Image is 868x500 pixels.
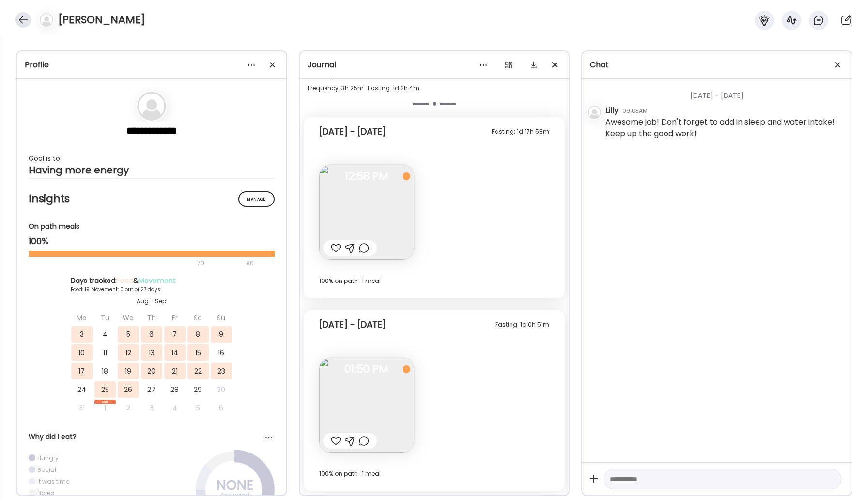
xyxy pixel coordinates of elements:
[94,344,116,361] div: 11
[492,126,549,138] div: Fasting: 1d 17h 58m
[211,381,232,398] div: 30
[605,105,619,116] div: Lilly
[94,400,116,416] div: 1
[319,365,414,374] span: 01:50 PM
[71,363,93,379] div: 17
[71,297,232,306] div: Aug - Sep
[211,400,232,416] div: 6
[319,165,414,260] img: images%2FCVHIpVfqQGSvEEy3eBAt9lLqbdp1%2F30vbSEPUh8RLXl60TpV5%2FsA6tWQMjjT3QESsHIkca_240
[29,153,275,164] div: Goal is to
[187,310,209,326] div: Sa
[187,344,209,361] div: 15
[187,326,209,343] div: 8
[164,381,186,398] div: 28
[94,310,116,326] div: Tu
[118,344,139,361] div: 12
[29,235,275,247] div: 100%
[211,480,259,491] div: NONE
[319,172,414,181] span: 12:58 PM
[71,381,93,398] div: 24
[211,363,232,379] div: 23
[141,381,162,398] div: 27
[37,477,69,485] div: It was time
[29,432,275,442] div: Why did I eat?
[187,363,209,379] div: 22
[319,275,550,287] div: 100% on path · 1 meal
[238,191,275,207] div: Manage
[187,400,209,416] div: 5
[211,344,232,361] div: 16
[118,400,139,416] div: 2
[71,400,93,416] div: 31
[94,381,116,398] div: 25
[605,116,844,140] div: Awesome job! Don't forget to add in sleep and water intake! Keep up the good work!
[118,363,139,379] div: 19
[29,221,275,232] div: On path meals
[164,363,186,379] div: 21
[308,71,561,94] div: 100% on path · 13 meals Frequency: 3h 25m · Fasting: 1d 2h 4m
[71,286,232,293] div: Food: 19 Movement: 0 out of 27 days
[319,126,386,138] div: [DATE] - [DATE]
[141,326,162,343] div: 6
[117,276,133,285] span: Food
[29,257,243,269] div: 70
[58,12,145,28] h4: [PERSON_NAME]
[94,400,116,404] div: Sep
[164,326,186,343] div: 7
[164,310,186,326] div: Fr
[141,310,162,326] div: Th
[495,319,549,330] div: Fasting: 1d 0h 51m
[118,326,139,343] div: 5
[588,106,601,119] img: bg-avatar-default.svg
[118,310,139,326] div: We
[71,326,93,343] div: 3
[71,276,232,286] div: Days tracked: &
[164,400,186,416] div: 4
[211,326,232,343] div: 9
[211,310,232,326] div: Su
[37,466,56,474] div: Social
[37,454,59,462] div: Hungry
[141,363,162,379] div: 20
[94,326,116,343] div: 4
[164,344,186,361] div: 14
[187,381,209,398] div: 29
[605,79,844,105] div: [DATE] - [DATE]
[29,164,275,176] div: Having more energy
[319,319,386,330] div: [DATE] - [DATE]
[245,257,255,269] div: 90
[37,489,55,497] div: Bored
[139,276,176,285] span: Movement
[319,468,550,480] div: 100% on path · 1 meal
[319,358,414,453] img: images%2FCVHIpVfqQGSvEEy3eBAt9lLqbdp1%2FAOTfGDfGee65sBJcryy6%2Fm222wx191GVZaOywaAHQ_240
[622,107,648,115] div: 09:03AM
[71,310,93,326] div: Mo
[40,13,53,27] img: bg-avatar-default.svg
[71,344,93,361] div: 10
[29,191,275,206] h2: Insights
[94,363,116,379] div: 18
[141,400,162,416] div: 3
[25,59,279,71] div: Profile
[118,381,139,398] div: 26
[137,92,166,121] img: bg-avatar-default.svg
[590,59,844,71] div: Chat
[308,59,561,71] div: Journal
[141,344,162,361] div: 13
